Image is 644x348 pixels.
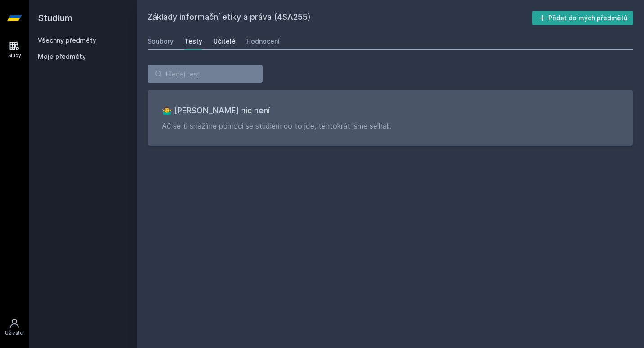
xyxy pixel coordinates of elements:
p: Ač se ti snažíme pomoci se studiem co to jde, tentokrát jsme selhali. [162,120,619,131]
div: Hodnocení [246,37,280,46]
div: Soubory [148,37,174,46]
a: Testy [184,32,202,50]
a: Uživatel [2,313,27,341]
input: Hledej test [148,65,263,83]
a: Soubory [148,32,174,50]
div: Testy [184,37,202,46]
div: Uživatel [5,330,24,336]
h3: 🤷‍♂️ [PERSON_NAME] nic není [162,104,619,117]
button: Přidat do mých předmětů [532,11,634,25]
a: Hodnocení [246,32,280,50]
span: Moje předměty [38,52,86,61]
h2: Základy informační etiky a práva (4SA255) [148,11,532,25]
div: Study [8,52,21,59]
a: Všechny předměty [38,36,96,44]
a: Učitelé [213,32,236,50]
a: Study [2,36,27,63]
div: Učitelé [213,37,236,46]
